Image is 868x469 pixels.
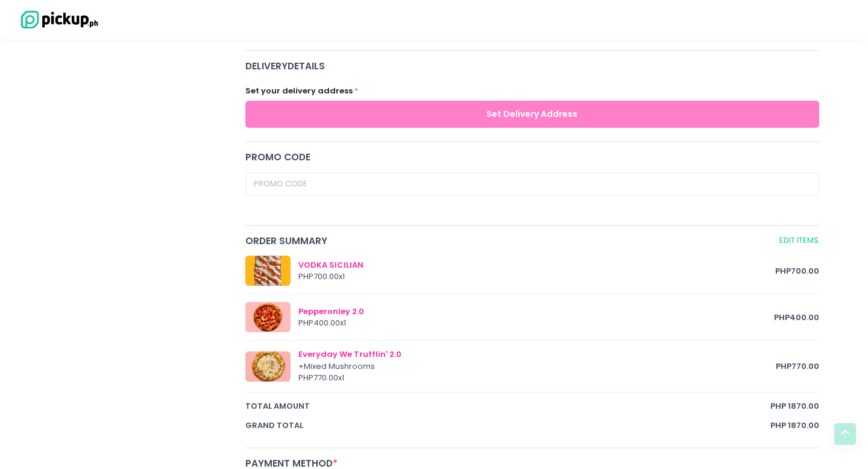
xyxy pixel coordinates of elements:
[774,312,819,324] span: PHP 400.00
[775,265,819,277] span: PHP 700.00
[298,317,774,329] div: PHP 400.00 x 1
[245,101,819,128] button: Set Delivery Address
[245,400,770,412] span: total amount
[298,360,776,373] div: + Mixed Mushrooms
[298,259,775,271] div: VODKA SICILIAN
[245,85,353,97] label: Set your delivery address
[298,348,776,360] div: Everyday We Trufflin' 2.0
[779,234,819,248] a: Edit Items
[245,150,819,164] div: Promo code
[245,420,770,432] span: Grand total
[245,234,776,248] span: Order Summary
[245,59,819,73] span: delivery Details
[245,172,819,195] input: Promo Code
[298,271,775,283] div: PHP 700.00 x 1
[298,372,776,384] div: PHP 770.00 x 1
[15,9,99,30] img: logo
[770,420,819,432] span: PHP 1870.00
[776,360,819,373] span: PHP 770.00
[770,400,819,412] span: PHP 1870.00
[298,306,774,318] div: Pepperonley 2.0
